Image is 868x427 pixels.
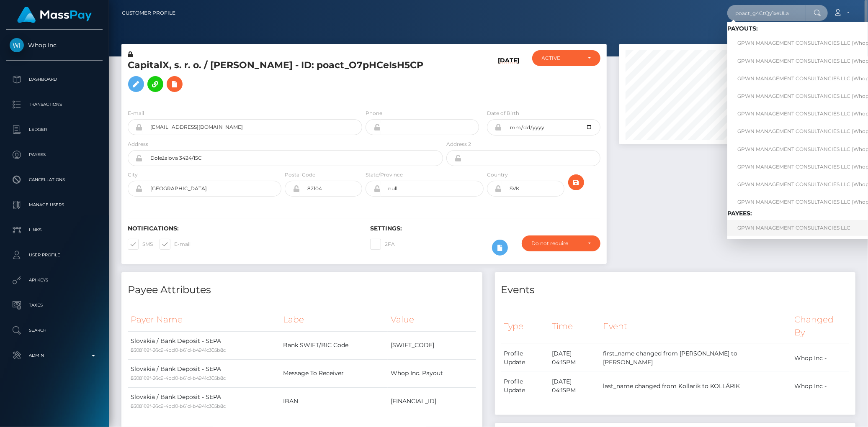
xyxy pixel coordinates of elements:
td: Bank SWIFT/BIC Code [280,331,388,359]
td: Whop Inc. Payout [388,359,476,387]
h6: Notifications: [128,225,358,232]
small: 8308169f-26c9-4bd0-b61d-b4941c305b8c [131,403,226,409]
a: Links [6,220,103,240]
td: last_name changed from Kollarik to KOLLÁRIK [600,372,791,400]
a: Admin [6,345,103,366]
a: Payees [6,144,103,165]
small: 8308169f-26c9-4bd0-b61d-b4941c305b8c [131,375,226,381]
p: Links [10,224,99,236]
td: [DATE] 04:15PM [549,344,600,372]
input: Search... [727,5,806,21]
p: Manage Users [10,199,99,211]
td: Slovakia / Bank Deposit - SEPA [128,331,280,359]
th: Payer Name [128,308,280,331]
div: Do not require [531,240,581,247]
th: Changed By [791,308,849,344]
td: Whop Inc - [791,372,849,400]
h4: Payee Attributes [128,283,476,297]
a: API Keys [6,270,103,291]
td: Slovakia / Bank Deposit - SEPA [128,359,280,387]
td: [DATE] 04:15PM [549,372,600,400]
h6: Settings: [370,225,600,232]
td: Profile Update [501,344,549,372]
div: ACTIVE [542,55,581,61]
th: Value [388,308,476,331]
td: [SWIFT_CODE] [388,331,476,359]
label: 2FA [370,239,395,250]
th: Time [549,308,600,344]
th: Label [280,308,388,331]
h4: Events [501,283,850,297]
p: User Profile [10,249,99,261]
label: Date of Birth [487,110,519,117]
p: Search [10,324,99,337]
th: Event [600,308,791,344]
small: 8308169f-26c9-4bd0-b61d-b4941c305b8c [131,347,226,353]
button: ACTIVE [532,50,600,66]
label: Address [128,141,148,148]
p: Dashboard [10,73,99,86]
h6: [DATE] [498,57,520,99]
h5: CapitalX, s. r. o. / [PERSON_NAME] - ID: poact_O7pHCeIsH5CP [128,59,438,96]
p: Admin [10,349,99,362]
span: Whop Inc [6,41,103,49]
td: Profile Update [501,372,549,400]
td: [FINANCIAL_ID] [388,387,476,415]
a: Customer Profile [122,4,175,22]
p: Payees [10,148,99,161]
img: MassPay Logo [17,7,92,23]
a: Ledger [6,119,103,140]
td: Slovakia / Bank Deposit - SEPA [128,387,280,415]
label: E-mail [160,239,191,250]
td: Whop Inc - [791,344,849,372]
th: Type [501,308,549,344]
p: Taxes [10,299,99,312]
td: first_name changed from [PERSON_NAME] to [PERSON_NAME] [600,344,791,372]
p: Transactions [10,98,99,111]
a: Search [6,320,103,341]
a: Taxes [6,295,103,316]
td: IBAN [280,387,388,415]
label: City [128,171,138,179]
label: Postal Code [285,171,315,179]
a: User Profile [6,245,103,266]
a: Transactions [6,94,103,115]
a: Dashboard [6,69,103,90]
td: Message To Receiver [280,359,388,387]
p: Ledger [10,123,99,136]
label: SMS [128,239,153,250]
img: Whop Inc [10,38,24,52]
button: Do not require [522,235,600,251]
label: Phone [366,110,382,117]
a: Manage Users [6,194,103,215]
p: Cancellations [10,174,99,186]
label: Address 2 [446,141,471,148]
label: State/Province [366,171,403,179]
a: Cancellations [6,169,103,190]
label: E-mail [128,110,144,117]
p: API Keys [10,274,99,286]
label: Country [487,171,508,179]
